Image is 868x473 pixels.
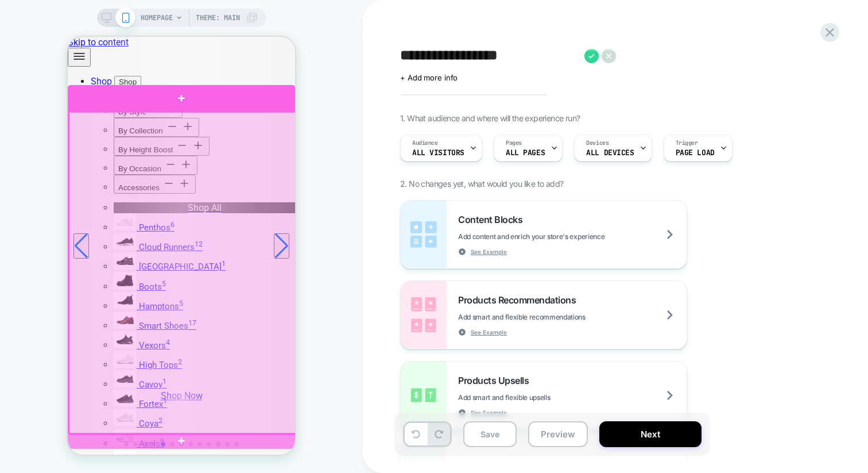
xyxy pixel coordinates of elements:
[458,393,607,402] span: Add smart and flexible upsells
[458,214,528,225] span: Content Blocks
[471,328,507,336] span: See Example
[400,113,580,123] span: 1. What audience and where will the experience run?
[400,179,563,189] span: 2. No changes yet, what would you like to add?
[586,149,634,157] span: ALL DEVICES
[506,149,545,157] span: ALL PAGES
[528,421,588,447] button: Preview
[676,149,715,157] span: Page Load
[458,294,582,306] span: Products Recommendations
[599,421,702,447] button: Next
[412,149,464,157] span: All Visitors
[400,73,458,82] span: + Add more info
[506,139,522,147] span: Pages
[412,139,438,147] span: Audience
[141,9,173,27] span: HOMEPAGE
[458,375,534,386] span: Products Upsells
[676,139,698,147] span: Trigger
[196,9,240,27] span: Theme: MAIN
[471,409,507,417] span: See Example
[458,232,662,241] span: Add content and enrich your store's experience
[471,248,507,256] span: See Example
[463,421,517,447] button: Save
[458,313,643,321] span: Add smart and flexible recommendations
[586,139,609,147] span: Devices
